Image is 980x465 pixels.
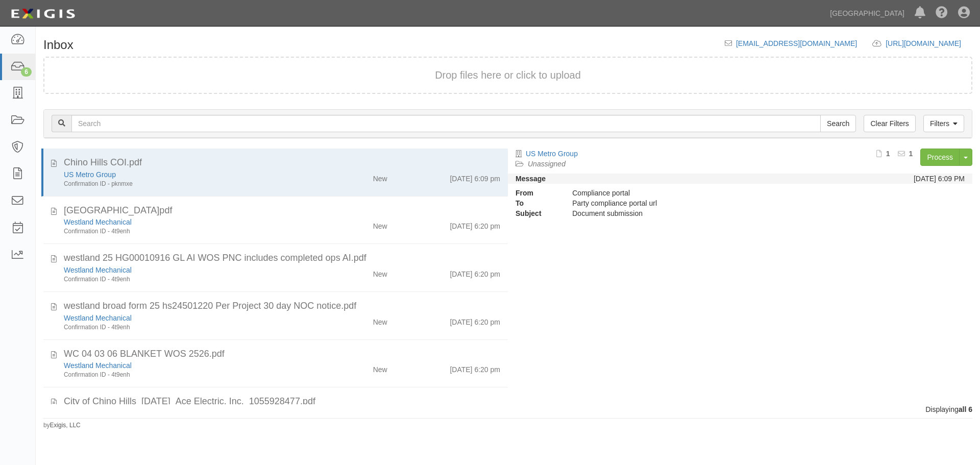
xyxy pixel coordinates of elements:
[64,360,312,371] div: Westland Mechanical
[450,265,500,279] div: [DATE] 6:20 pm
[508,198,565,208] strong: To
[820,115,856,132] input: Search
[64,323,312,332] div: Confirmation ID - 4t9enh
[64,170,116,179] a: US Metro Group
[909,150,913,158] b: 1
[8,5,78,23] img: logo-5460c22ac91f19d4615b14bd174203de0afe785f0fc80cf4dbbc73dc1793850b.png
[373,265,387,279] div: New
[64,156,500,169] div: Chino Hills COI.pdf
[373,313,387,327] div: New
[64,204,500,217] div: chino hills coi library.pdf
[64,180,312,188] div: Confirmation ID - pknmxe
[936,7,948,19] i: Help Center - Complianz
[64,371,312,379] div: Confirmation ID - 4t9enh
[43,38,73,52] h1: Inbox
[64,300,500,313] div: westland broad form 25 hs24501220 Per Project 30 day NOC notice.pdf
[64,275,312,284] div: Confirmation ID - 4t9enh
[373,169,387,184] div: New
[528,160,566,168] a: Unassigned
[21,67,32,77] div: 6
[923,115,964,132] a: Filters
[565,188,848,198] div: Compliance portal
[886,39,972,47] a: [URL][DOMAIN_NAME]
[43,421,81,430] small: by
[920,149,960,166] a: Process
[64,395,500,408] div: City of Chino Hills_9-25-2025_Ace Electric, Inc._1055928477.pdf
[373,360,387,375] div: New
[565,208,848,218] div: Document submission
[50,422,81,429] a: Exigis, LLC
[516,175,546,183] strong: Message
[64,348,500,361] div: WC 04 03 06 BLANKET WOS 2526.pdf
[565,198,848,208] div: Party compliance portal url
[886,150,890,158] b: 1
[450,313,500,327] div: [DATE] 6:20 pm
[959,405,972,413] b: all 6
[64,252,500,265] div: westland 25 HG00010916 GL AI WOS PNC includes completed ops AI.pdf
[450,217,500,231] div: [DATE] 6:20 pm
[64,227,312,236] div: Confirmation ID - 4t9enh
[864,115,915,132] a: Clear Filters
[64,313,312,323] div: Westland Mechanical
[64,265,312,275] div: Westland Mechanical
[736,39,857,47] a: [EMAIL_ADDRESS][DOMAIN_NAME]
[914,174,965,184] div: [DATE] 6:09 PM
[64,361,132,370] a: Westland Mechanical
[526,150,578,158] a: US Metro Group
[64,266,132,274] a: Westland Mechanical
[825,3,910,23] a: [GEOGRAPHIC_DATA]
[71,115,821,132] input: Search
[508,208,565,218] strong: Subject
[64,217,312,227] div: Westland Mechanical
[64,169,312,180] div: US Metro Group
[450,169,500,184] div: [DATE] 6:09 pm
[64,218,132,226] a: Westland Mechanical
[508,188,565,198] strong: From
[36,404,980,414] div: Displaying
[64,314,132,322] a: Westland Mechanical
[435,68,581,83] button: Drop files here or click to upload
[450,360,500,375] div: [DATE] 6:20 pm
[373,217,387,231] div: New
